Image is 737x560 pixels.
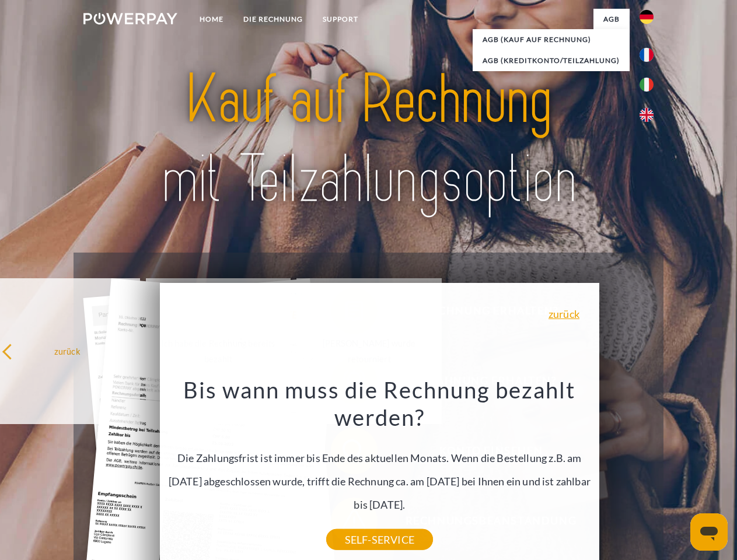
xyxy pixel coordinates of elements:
img: it [640,78,654,92]
a: SELF-SERVICE [326,529,433,550]
img: en [640,108,654,122]
img: fr [640,48,654,62]
div: zurück [2,343,133,359]
iframe: Schaltfläche zum Öffnen des Messaging-Fensters [690,513,728,551]
img: logo-powerpay-white.svg [83,13,177,24]
a: SUPPORT [313,9,368,30]
a: agb [593,9,630,30]
img: de [640,10,654,24]
img: title-powerpay_de.svg [111,56,626,223]
h3: Bis wann muss die Rechnung bezahlt werden? [166,376,592,432]
a: AGB (Kreditkonto/Teilzahlung) [473,50,630,71]
a: Home [190,9,233,30]
a: AGB (Kauf auf Rechnung) [473,29,630,50]
div: Die Zahlungsfrist ist immer bis Ende des aktuellen Monats. Wenn die Bestellung z.B. am [DATE] abg... [166,376,592,540]
a: DIE RECHNUNG [233,9,313,30]
a: zurück [549,309,579,319]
